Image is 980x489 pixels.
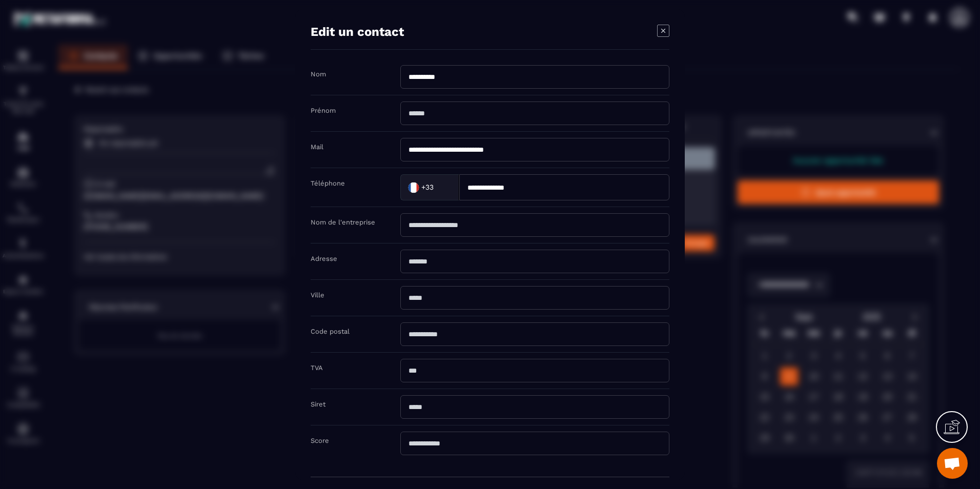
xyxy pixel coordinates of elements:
[403,177,424,197] img: Country Flag
[421,182,434,192] span: +33
[311,364,323,372] label: TVA
[311,218,375,226] label: Nom de l'entreprise
[436,179,448,195] input: Search for option
[311,179,345,187] label: Téléphone
[311,107,336,114] label: Prénom
[311,255,337,262] label: Adresse
[400,174,459,200] div: Search for option
[311,291,324,299] label: Ville
[311,437,329,444] label: Score
[311,328,350,335] label: Code postal
[311,143,323,151] label: Mail
[311,25,404,39] h4: Edit un contact
[937,448,968,479] div: Ouvrir le chat
[311,400,325,408] label: Siret
[311,70,326,78] label: Nom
